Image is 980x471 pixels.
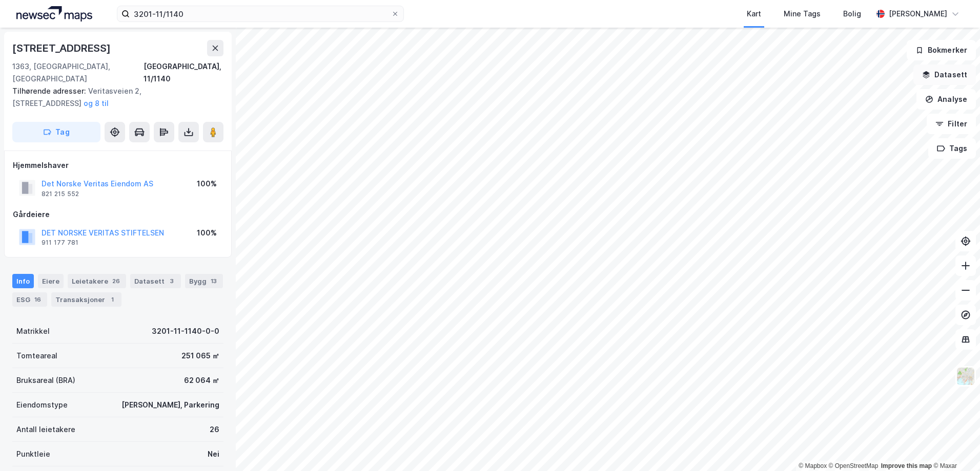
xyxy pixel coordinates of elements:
[42,239,78,247] div: 911 177 781
[907,40,976,60] button: Bokmerker
[184,374,219,387] div: 62 064 ㎡
[110,276,122,286] div: 26
[121,399,219,411] div: [PERSON_NAME], Parkering
[185,274,223,288] div: Bygg
[12,292,47,307] div: ESG
[208,448,219,460] div: Nei
[167,276,177,286] div: 3
[13,159,223,172] div: Hjemmelshaver
[16,448,50,460] div: Punktleie
[197,227,217,239] div: 100%
[889,8,947,20] div: [PERSON_NAME]
[747,8,761,20] div: Kart
[107,294,117,305] div: 1
[881,462,932,469] a: Improve this map
[38,274,64,288] div: Eiere
[12,274,34,288] div: Info
[130,274,181,288] div: Datasett
[12,122,100,142] button: Tag
[843,8,861,20] div: Bolig
[152,325,219,337] div: 3201-11-1140-0-0
[130,6,391,22] input: Søk på adresse, matrikkel, gårdeiere, leietakere eller personer
[16,399,68,411] div: Eiendomstype
[16,6,92,22] img: logo.a4113a55bc3d86da70a041830d287a7e.svg
[13,208,223,221] div: Gårdeiere
[12,60,144,85] div: 1363, [GEOGRAPHIC_DATA], [GEOGRAPHIC_DATA]
[32,294,43,305] div: 16
[799,462,827,469] a: Mapbox
[913,65,976,85] button: Datasett
[16,325,50,337] div: Matrikkel
[12,85,215,110] div: Veritasveien 2, [STREET_ADDRESS]
[16,374,75,387] div: Bruksareal (BRA)
[16,423,75,436] div: Antall leietakere
[144,60,223,85] div: [GEOGRAPHIC_DATA], 11/1140
[929,422,980,471] iframe: Chat Widget
[928,138,976,159] button: Tags
[42,190,79,198] div: 821 215 552
[68,274,126,288] div: Leietakere
[12,87,88,95] span: Tilhørende adresser:
[210,423,219,436] div: 26
[209,276,219,286] div: 13
[16,350,57,362] div: Tomteareal
[181,350,219,362] div: 251 065 ㎡
[829,462,879,469] a: OpenStreetMap
[197,178,217,190] div: 100%
[916,89,976,110] button: Analyse
[51,292,121,307] div: Transaksjoner
[784,8,821,20] div: Mine Tags
[12,40,113,56] div: [STREET_ADDRESS]
[956,367,975,386] img: Z
[927,114,976,134] button: Filter
[929,422,980,471] div: Kontrollprogram for chat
